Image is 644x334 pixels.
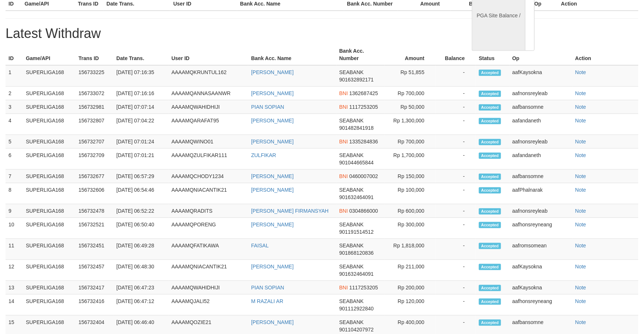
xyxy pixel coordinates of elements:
[251,222,294,227] a: [PERSON_NAME]
[23,149,76,170] td: SUPERLIGA168
[113,170,168,183] td: [DATE] 06:57:29
[479,187,501,194] span: Accepted
[384,204,435,218] td: Rp 600,000
[113,218,168,239] td: [DATE] 06:50:40
[479,104,501,111] span: Accepted
[6,170,23,183] td: 7
[168,135,248,149] td: AAAAMQWINO01
[436,100,476,114] td: -
[23,295,76,316] td: SUPERLIGA168
[436,218,476,239] td: -
[23,260,76,281] td: SUPERLIGA168
[436,281,476,295] td: -
[6,218,23,239] td: 10
[349,104,378,110] span: 1117253205
[575,319,586,325] a: Note
[76,44,114,65] th: Trans ID
[76,135,114,149] td: 156732707
[113,183,168,204] td: [DATE] 06:54:46
[436,260,476,281] td: -
[251,187,294,193] a: [PERSON_NAME]
[436,170,476,183] td: -
[76,204,114,218] td: 156732478
[436,149,476,170] td: -
[339,69,364,75] span: SEABANK
[479,222,501,228] span: Accepted
[251,152,276,158] a: ZULFIKAR
[113,260,168,281] td: [DATE] 06:48:30
[76,239,114,260] td: 156732451
[384,44,435,65] th: Amount
[168,114,248,135] td: AAAAMQARAFAT95
[575,173,586,179] a: Note
[113,114,168,135] td: [DATE] 07:04:22
[384,100,435,114] td: Rp 50,000
[339,173,348,179] span: BNI
[113,204,168,218] td: [DATE] 06:52:22
[251,104,284,110] a: PIAN SOPIAN
[6,239,23,260] td: 11
[436,114,476,135] td: -
[251,264,294,269] a: [PERSON_NAME]
[479,320,501,326] span: Accepted
[339,327,374,333] span: 901104207972
[6,295,23,316] td: 14
[339,118,364,123] span: SEABANK
[168,65,248,87] td: AAAAMQKRUNTUL162
[251,69,294,75] a: [PERSON_NAME]
[349,90,378,96] span: 1362687425
[575,243,586,248] a: Note
[6,26,638,41] h1: Latest Withdraw
[479,139,501,145] span: Accepted
[113,149,168,170] td: [DATE] 07:01:21
[510,44,572,65] th: Op
[23,170,76,183] td: SUPERLIGA168
[113,100,168,114] td: [DATE] 07:07:14
[384,295,435,316] td: Rp 120,000
[6,183,23,204] td: 8
[384,170,435,183] td: Rp 150,000
[510,260,572,281] td: aafKaysokna
[6,204,23,218] td: 9
[384,218,435,239] td: Rp 300,000
[349,285,378,290] span: 1117253205
[76,218,114,239] td: 156732521
[251,90,294,96] a: [PERSON_NAME]
[575,69,586,75] a: Note
[76,170,114,183] td: 156732677
[251,285,284,290] a: PIAN SOPIAN
[384,65,435,87] td: Rp 51,855
[339,271,374,277] span: 901632464091
[384,239,435,260] td: Rp 1,818,000
[6,87,23,100] td: 2
[510,239,572,260] td: aafromsomean
[575,104,586,110] a: Note
[384,114,435,135] td: Rp 1,300,000
[6,114,23,135] td: 4
[436,65,476,87] td: -
[76,281,114,295] td: 156732417
[6,44,23,65] th: ID
[339,125,374,131] span: 901482841918
[168,239,248,260] td: AAAAMQFATIKAWA
[168,170,248,183] td: AAAAMQCHODY1234
[575,285,586,290] a: Note
[510,114,572,135] td: aafandaneth
[113,239,168,260] td: [DATE] 06:49:28
[251,319,294,325] a: [PERSON_NAME]
[168,260,248,281] td: AAAAMQNIACANTIK21
[479,208,501,215] span: Accepted
[339,187,364,193] span: SEABANK
[339,139,348,145] span: BNI
[23,183,76,204] td: SUPERLIGA168
[23,135,76,149] td: SUPERLIGA168
[113,44,168,65] th: Date Trans.
[575,187,586,193] a: Note
[575,298,586,304] a: Note
[113,295,168,316] td: [DATE] 06:47:12
[510,87,572,100] td: aafnonsreyleab
[251,173,294,179] a: [PERSON_NAME]
[479,153,501,159] span: Accepted
[6,65,23,87] td: 1
[76,87,114,100] td: 156733072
